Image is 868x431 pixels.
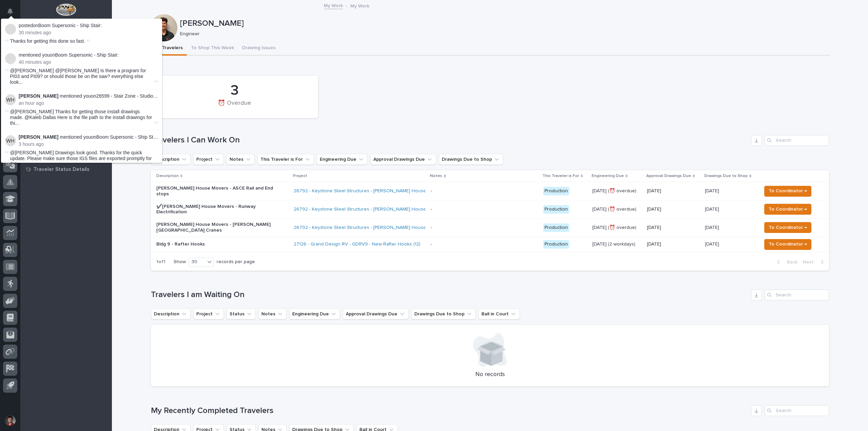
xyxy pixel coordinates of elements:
[647,188,699,194] p: [DATE]
[34,166,90,173] p: Traveler Status Details
[10,109,153,126] span: @[PERSON_NAME] Thanks for getting those install drawings made. @Kaleb Dallas Here is the file pat...
[769,223,807,232] span: To Coordinator →
[542,172,579,180] p: This Traveler is For
[151,154,191,165] button: Description
[151,290,748,300] h1: Travelers I am Waiting On
[193,154,224,165] button: Project
[19,141,158,147] p: 3 hours ago
[769,240,807,248] span: To Coordinator →
[10,150,153,167] span: @[PERSON_NAME] Drawings look good. Thanks for the quick update. Please make sure those IGS files ...
[765,290,829,300] input: Search
[156,172,179,180] p: Description
[704,172,748,180] p: Drawings Due to Shop
[151,135,748,145] h1: Travelers I Can Work On
[431,188,432,194] div: -
[764,186,811,197] button: To Coordinator →
[174,259,186,265] p: Show
[20,164,112,174] a: Traveler Status Details
[543,205,569,214] div: Production
[764,239,811,250] button: To Coordinator →
[294,225,426,231] a: 26792 - Keystone Steel Structures - [PERSON_NAME] House
[370,154,436,165] button: Approval Drawings Due
[151,254,171,270] p: 1 of 1
[439,154,503,165] button: Drawings Due to Shop
[162,100,307,114] div: ⏰ Overdue
[543,223,569,232] div: Production
[478,309,520,319] button: Ball in Court
[5,135,16,146] img: Weston Hochstetler
[19,93,158,99] p: mentioned you on :
[180,19,827,28] p: [PERSON_NAME]
[289,309,340,319] button: Engineering Due
[705,205,721,212] p: [DATE]
[431,241,432,247] div: -
[8,8,17,19] div: Notifications
[592,241,642,247] p: [DATE] (2 workdays)
[343,309,409,319] button: Approval Drawings Due
[162,82,307,99] div: 3
[800,259,829,265] button: Next
[646,172,691,180] p: Approval Drawings Due
[151,237,829,252] tr: Bldg 9 - Rafter Hooks27126 - Grand Design RV - GDRV9 - New Rafter Hooks (12) - Production[DATE] (...
[350,2,369,9] p: My Work
[258,309,287,319] button: Notes
[151,218,829,237] tr: [PERSON_NAME] House Movers - [PERSON_NAME][GEOGRAPHIC_DATA] Cranes26792 - Keystone Steel Structur...
[156,222,275,233] p: [PERSON_NAME] House Movers - [PERSON_NAME][GEOGRAPHIC_DATA] Cranes
[764,204,811,215] button: To Coordinator →
[19,100,158,106] p: an hour ago
[159,371,821,378] p: No records
[294,241,420,247] a: 27126 - Grand Design RV - GDRV9 - New Rafter Hooks (12)
[187,41,238,56] button: To Shop This Week
[764,222,811,233] button: To Coordinator →
[324,1,343,9] a: My Work
[543,187,569,195] div: Production
[765,135,829,146] input: Search
[19,23,158,28] p: posted on :
[96,93,210,99] a: 26599 - Stair Zone - Studio Blitz - Custom Switchback
[151,309,191,319] button: Description
[10,38,85,44] span: Thanks for getting this done so fast.
[156,241,275,247] p: Bldg 9 - Rafter Hooks
[647,225,699,231] p: [DATE]
[294,207,426,212] a: 26792 - Keystone Steel Structures - [PERSON_NAME] House
[151,200,829,218] tr: ✔️[PERSON_NAME] House Movers - Runway Electrification26792 - Keystone Steel Structures - [PERSON_...
[803,259,818,265] span: Next
[592,188,642,194] p: [DATE] (⏰ overdue)
[55,52,117,58] a: Boom Supersonic - Ship Stair
[257,154,314,165] button: This Traveler is For
[293,172,307,180] p: Project
[765,405,829,416] input: Search
[19,59,158,65] p: 40 minutes ago
[592,225,642,231] p: [DATE] (⏰ overdue)
[705,223,721,231] p: [DATE]
[411,309,476,319] button: Drawings Due to Shop
[226,154,255,165] button: Notes
[592,172,624,180] p: Engineering Due
[647,241,699,247] p: [DATE]
[431,225,432,231] div: -
[156,185,275,197] p: [PERSON_NAME] House Movers - ASCE Rail and End stops
[151,406,748,416] h1: My Recently Completed Travelers
[180,31,825,37] p: Engineer
[193,309,224,319] button: Project
[151,182,829,200] tr: [PERSON_NAME] House Movers - ASCE Rail and End stops26792 - Keystone Steel Structures - [PERSON_N...
[238,41,280,56] button: Drawing Issues
[647,207,699,212] p: [DATE]
[19,134,58,140] strong: [PERSON_NAME]
[150,41,187,56] button: My Travelers
[592,207,642,212] p: [DATE] (⏰ overdue)
[156,204,275,215] p: ✔️[PERSON_NAME] House Movers - Runway Electrification
[317,154,368,165] button: Engineering Due
[96,134,159,140] a: Boom Supersonic - Ship Stair
[19,93,58,99] strong: [PERSON_NAME]
[769,205,807,213] span: To Coordinator →
[217,259,255,265] p: records per page
[783,259,797,265] span: Back
[431,207,432,212] div: -
[3,4,17,18] button: Notifications
[19,52,158,58] p: mentioned you on :
[226,309,256,319] button: Status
